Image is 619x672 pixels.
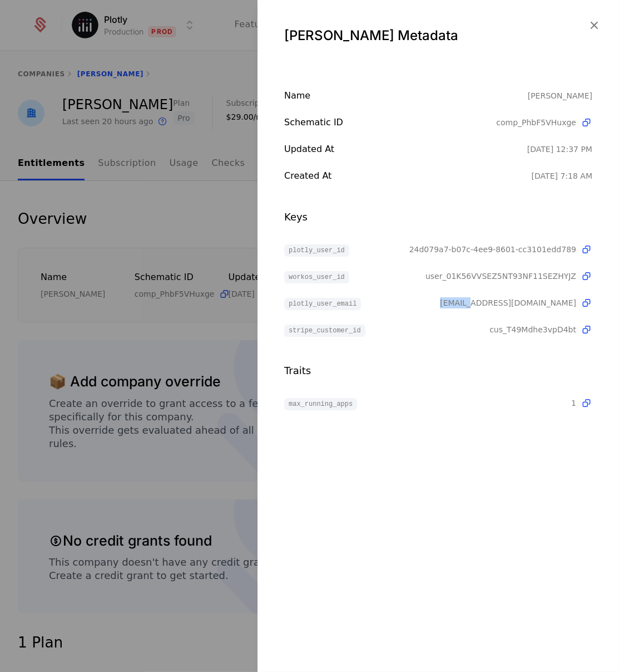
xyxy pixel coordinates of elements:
[284,398,357,410] span: max_running_apps
[440,297,576,308] span: [EMAIL_ADDRESS][DOMAIN_NAME]
[284,298,361,310] span: plotly_user_email
[284,169,532,183] div: Created at
[489,324,576,335] span: cus_T49Mdhe3vpD4bt
[571,398,576,409] span: 1
[527,144,592,155] div: 9/16/25, 12:37 PM
[284,27,592,45] div: [PERSON_NAME] Metadata
[284,209,592,225] div: Keys
[284,363,592,379] div: Traits
[532,170,592,182] div: 9/15/25, 7:18 AM
[284,116,496,129] div: Schematic ID
[284,89,528,102] div: Name
[284,271,349,283] span: workos_user_id
[496,117,576,128] span: comp_PhbF5VHuxge
[528,89,592,102] div: [PERSON_NAME]
[284,325,365,337] span: stripe_customer_id
[425,271,576,282] span: user_01K56VVSEZ5NT93NF11SEZHYJZ
[409,244,576,255] span: 24d079a7-b07c-4ee9-8601-cc3101edd789
[284,244,349,257] span: plotly_user_id
[284,143,527,156] div: Updated at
